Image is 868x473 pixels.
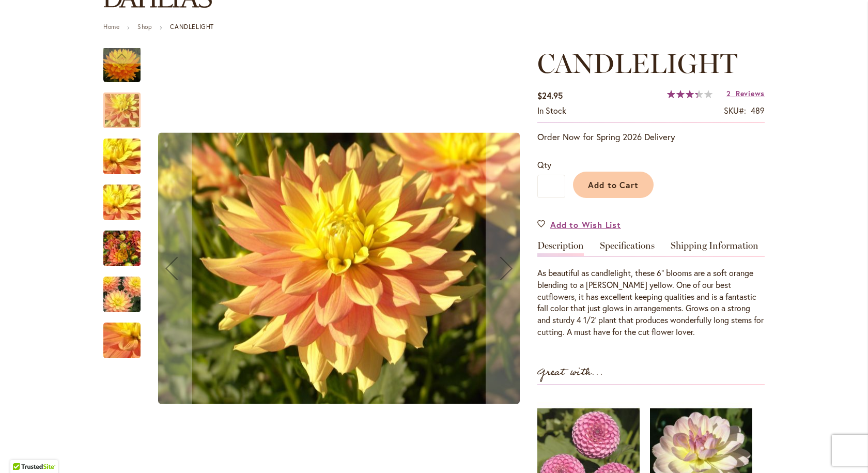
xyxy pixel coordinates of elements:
[103,46,141,83] img: CANDLELIGHT
[103,224,141,273] img: CANDLELIGHT
[158,133,520,404] img: CANDLELIGHT
[537,47,737,80] span: CANDLELIGHT
[137,23,152,30] a: Shop
[85,313,159,369] img: CANDLELIGHT
[724,105,746,116] strong: SKU
[103,128,151,174] div: CANDLELIGHT
[726,88,731,98] span: 2
[103,220,151,266] div: CANDLELIGHT
[85,175,159,231] img: CANDLELIGHT
[537,241,765,338] div: Detailed Product Info
[537,364,603,381] strong: Great with...
[600,241,655,256] a: Specifications
[8,436,37,465] iframe: Launch Accessibility Center
[537,105,566,117] div: Availability
[537,241,584,256] a: Description
[103,23,119,30] a: Home
[588,179,639,190] span: Add to Cart
[537,159,551,170] span: Qty
[537,131,765,143] p: Order Now for Spring 2026 Delivery
[85,270,159,319] img: CANDLELIGHT
[537,219,621,231] a: Add to Wish List
[671,241,758,256] a: Shipping Information
[537,90,563,101] span: $24.95
[103,312,141,358] div: CANDLELIGHT
[726,88,765,98] a: 2 Reviews
[667,90,712,98] div: 67%
[170,23,214,30] strong: CANDLELIGHT
[103,82,151,128] div: CANDLELIGHT
[751,105,765,117] div: 489
[537,267,765,338] div: As beautiful as candlelight, these 6" blooms are a soft orange blending to a [PERSON_NAME] yellow...
[85,129,159,185] img: CANDLELIGHT
[103,266,151,312] div: CANDLELIGHT
[550,219,621,231] span: Add to Wish List
[103,174,151,220] div: CANDLELIGHT
[537,105,566,116] span: In stock
[736,88,765,98] span: Reviews
[573,172,654,198] button: Add to Cart
[103,48,141,64] div: Previous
